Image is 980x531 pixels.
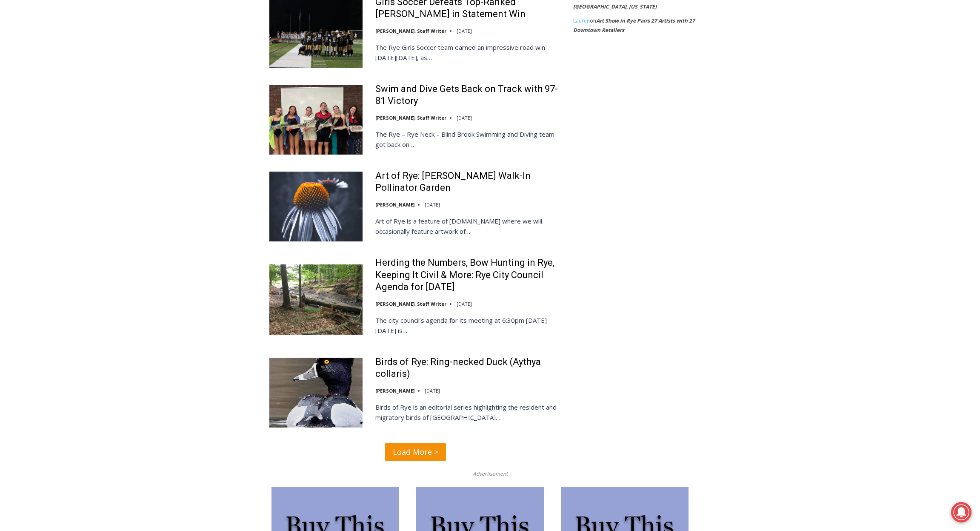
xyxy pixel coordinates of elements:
[375,387,414,394] a: [PERSON_NAME]
[375,216,562,236] p: Art of Rye is a feature of [DOMAIN_NAME] where we will occasionally feature artwork of…
[375,201,414,208] a: [PERSON_NAME]
[375,129,562,149] p: The Rye – Rye Neck – Blind Brook Swimming and Diving team got back on…
[95,72,97,80] div: /
[573,17,590,24] a: Lauren
[269,264,363,334] img: Herding the Numbers, Bow Hunting in Rye, Keeping It Civil & More: Rye City Council Agenda for Oct...
[89,72,93,80] div: 4
[375,115,446,121] a: [PERSON_NAME], Staff Writer
[573,17,695,34] a: Art Show in Rye Pairs 27 Artists with 27 Downtown Retailers
[457,301,472,307] time: [DATE]
[0,85,127,106] a: [PERSON_NAME] Read Sanctuary Fall Fest: [DATE]
[375,356,562,380] a: Birds of Rye: Ring-necked Duck (Aythya collaris)
[269,172,363,241] img: Art of Rye: Edith Read Walk-In Pollinator Garden
[223,85,394,104] span: Intern @ [DOMAIN_NAME]
[457,115,472,121] time: [DATE]
[269,85,363,155] img: Swim and Dive Gets Back on Track with 97-81 Victory
[269,358,363,428] img: Birds of Rye: Ring-necked Duck (Aythya collaris)
[425,201,440,208] time: [DATE]
[100,72,103,80] div: 6
[205,83,412,106] a: Intern @ [DOMAIN_NAME]
[375,83,562,107] a: Swim and Dive Gets Back on Track with 97-81 Victory
[573,16,713,34] footer: on
[215,0,402,83] div: "At the 10am stand-up meeting, each intern gets a chance to take [PERSON_NAME] and the other inte...
[375,42,562,63] p: The Rye Girls Soccer team earned an impressive road win [DATE][DATE], as…
[457,28,472,34] time: [DATE]
[375,170,562,194] a: Art of Rye: [PERSON_NAME] Walk-In Pollinator Garden
[425,387,440,394] time: [DATE]
[464,470,516,478] span: Advertisement
[375,257,562,293] a: Herding the Numbers, Bow Hunting in Rye, Keeping It Civil & More: Rye City Council Agenda for [DATE]
[375,315,562,336] p: The city council’s agenda for its meeting at 6:30pm [DATE][DATE] is…
[375,301,446,307] a: [PERSON_NAME], Staff Writer
[393,446,438,458] span: Load More >
[375,28,446,34] a: [PERSON_NAME], Staff Writer
[7,86,113,105] h4: [PERSON_NAME] Read Sanctuary Fall Fest: [DATE]
[89,25,114,70] div: Live Music
[375,402,562,422] p: Birds of Rye is an editorial series highlighting the resident and migratory birds of [GEOGRAPHIC_...
[385,443,446,461] a: Load More >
